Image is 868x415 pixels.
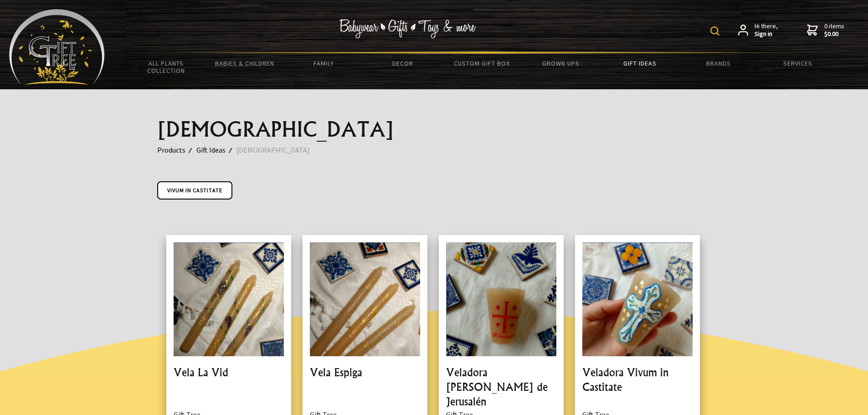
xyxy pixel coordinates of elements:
[236,144,321,156] a: [DEMOGRAPHIC_DATA]
[600,54,679,73] a: Gift Ideas
[824,30,844,38] strong: $0.00
[196,144,236,156] a: Gift Ideas
[710,26,719,36] img: product search
[738,22,778,38] a: Hi there,Sign in
[127,54,205,80] a: All Plants Collection
[205,54,284,73] a: Babies & Children
[807,22,844,38] a: 0 items$0.00
[284,54,363,73] a: Family
[755,22,778,38] span: Hi there,
[521,54,600,73] a: Grown Ups
[755,30,778,38] strong: Sign in
[758,54,837,73] a: Services
[824,22,844,38] span: 0 items
[339,19,476,38] img: Babywear - Gifts - Toys & more
[157,181,232,200] a: Vivum in Castitate
[679,54,758,73] a: Brands
[363,54,442,73] a: Decor
[442,54,521,73] a: Custom Gift Box
[157,118,711,140] h1: [DEMOGRAPHIC_DATA]
[9,9,105,85] img: Babyware - Gifts - Toys and more...
[157,144,196,156] a: Products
